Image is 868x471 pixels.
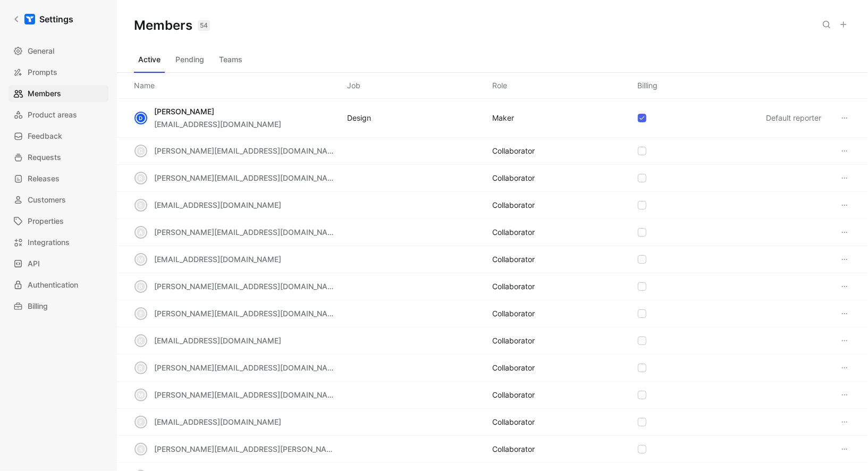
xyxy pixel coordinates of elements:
[493,307,535,320] div: COLLABORATOR
[493,226,535,239] div: COLLABORATOR
[9,149,108,166] a: Requests
[28,66,57,79] span: Prompts
[136,363,146,373] div: r
[154,200,281,209] span: [EMAIL_ADDRESS][DOMAIN_NAME]
[493,443,535,456] div: COLLABORATOR
[154,173,341,182] span: [PERSON_NAME][EMAIL_ADDRESS][DOMAIN_NAME]
[134,79,155,92] div: Name
[28,215,64,228] span: Properties
[493,199,535,212] div: COLLABORATOR
[9,128,108,145] a: Feedback
[9,64,108,81] a: Prompts
[134,51,165,68] button: Active
[136,335,146,346] div: k
[9,298,108,315] a: Billing
[9,170,108,187] a: Releases
[136,113,146,123] div: D
[9,43,108,60] a: General
[9,106,108,123] a: Product areas
[493,79,508,92] div: Role
[154,363,341,372] span: [PERSON_NAME][EMAIL_ADDRESS][DOMAIN_NAME]
[493,361,535,374] div: COLLABORATOR
[134,17,210,34] h1: Members
[348,79,361,92] div: Job
[493,172,535,184] div: COLLABORATOR
[28,151,61,164] span: Requests
[28,87,61,100] span: Members
[136,227,146,238] div: a
[28,130,62,142] span: Feedback
[39,13,73,26] h1: Settings
[28,194,66,206] span: Customers
[28,279,78,291] span: Authentication
[638,79,658,92] div: Billing
[28,108,77,121] span: Product areas
[154,417,281,426] span: [EMAIL_ADDRESS][DOMAIN_NAME]
[136,417,146,427] div: f
[136,308,146,319] div: e
[493,416,535,428] div: COLLABORATOR
[9,276,108,293] a: Authentication
[28,257,40,270] span: API
[171,51,208,68] button: Pending
[348,112,372,124] div: Design
[766,113,821,122] span: Default reporter
[9,213,108,230] a: Properties
[136,281,146,292] div: b
[28,236,70,249] span: Integrations
[136,200,146,211] div: e
[154,336,281,345] span: [EMAIL_ADDRESS][DOMAIN_NAME]
[154,146,341,155] span: [PERSON_NAME][EMAIL_ADDRESS][DOMAIN_NAME]
[136,173,146,183] div: r
[493,112,515,124] div: MAKER
[9,234,108,251] a: Integrations
[154,444,401,453] span: [PERSON_NAME][EMAIL_ADDRESS][PERSON_NAME][DOMAIN_NAME]
[154,309,341,318] span: [PERSON_NAME][EMAIL_ADDRESS][DOMAIN_NAME]
[493,389,535,401] div: COLLABORATOR
[154,255,281,264] span: [EMAIL_ADDRESS][DOMAIN_NAME]
[136,444,146,455] div: s
[9,9,78,30] a: Settings
[154,282,341,291] span: [PERSON_NAME][EMAIL_ADDRESS][DOMAIN_NAME]
[493,280,535,293] div: COLLABORATOR
[154,107,214,116] span: [PERSON_NAME]
[215,51,247,68] button: Teams
[136,254,146,265] div: m
[9,85,108,102] a: Members
[493,145,535,157] div: COLLABORATOR
[136,390,146,400] div: m
[493,334,535,347] div: COLLABORATOR
[198,20,210,31] div: 54
[154,120,281,129] span: [EMAIL_ADDRESS][DOMAIN_NAME]
[154,228,341,237] span: [PERSON_NAME][EMAIL_ADDRESS][DOMAIN_NAME]
[9,191,108,208] a: Customers
[136,146,146,156] div: c
[154,390,341,399] span: [PERSON_NAME][EMAIL_ADDRESS][DOMAIN_NAME]
[9,255,108,272] a: API
[28,45,54,57] span: General
[28,300,48,313] span: Billing
[28,172,60,185] span: Releases
[493,253,535,266] div: COLLABORATOR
